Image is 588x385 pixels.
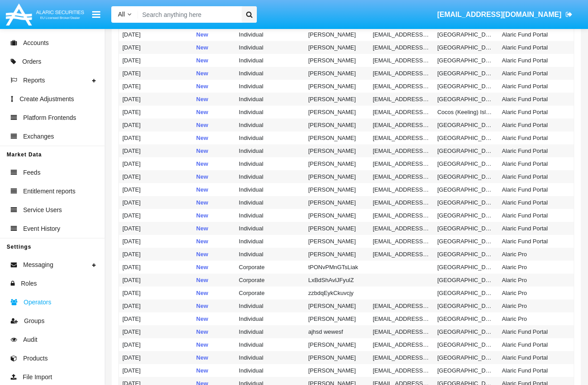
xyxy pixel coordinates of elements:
[193,41,235,54] td: New
[235,183,305,196] td: Individual
[498,299,563,312] td: Alaric Pro
[369,93,434,106] td: [EMAIL_ADDRESS][DOMAIN_NAME]
[23,224,60,233] span: Event History
[138,6,239,23] input: Search
[498,274,563,287] td: Alaric Pro
[23,113,76,123] span: Platform Frontends
[235,364,305,377] td: Individual
[193,351,235,364] td: New
[369,235,434,248] td: [EMAIL_ADDRESS][DOMAIN_NAME]
[498,209,563,222] td: Alaric Fund Portal
[119,312,193,325] td: [DATE]
[305,119,369,131] td: [PERSON_NAME]
[119,235,193,248] td: [DATE]
[434,338,499,351] td: [GEOGRAPHIC_DATA]
[118,11,125,18] span: All
[305,157,369,170] td: [PERSON_NAME]
[193,222,235,235] td: New
[23,168,41,177] span: Feeds
[193,183,235,196] td: New
[24,316,45,326] span: Groups
[193,364,235,377] td: New
[119,41,193,54] td: [DATE]
[434,54,499,67] td: [GEOGRAPHIC_DATA]
[305,351,369,364] td: [PERSON_NAME]
[119,248,193,261] td: [DATE]
[305,170,369,183] td: [PERSON_NAME]
[235,67,305,80] td: Individual
[23,132,54,141] span: Exchanges
[434,261,499,274] td: [GEOGRAPHIC_DATA]
[193,93,235,106] td: New
[434,274,499,287] td: [GEOGRAPHIC_DATA]: [GEOGRAPHIC_DATA]
[23,76,45,85] span: Reports
[235,106,305,119] td: Individual
[305,209,369,222] td: [PERSON_NAME]
[437,11,561,18] span: [EMAIL_ADDRESS][DOMAIN_NAME]
[235,28,305,41] td: Individual
[498,325,563,338] td: Alaric Fund Portal
[235,261,305,274] td: Corporate
[119,54,193,67] td: [DATE]
[434,299,499,312] td: [GEOGRAPHIC_DATA]
[20,94,74,104] span: Create Adjustments
[498,338,563,351] td: Alaric Fund Portal
[119,183,193,196] td: [DATE]
[235,325,305,338] td: Individual
[369,312,434,325] td: [EMAIL_ADDRESS][DOMAIN_NAME]
[193,274,235,287] td: New
[498,287,563,299] td: Alaric Pro
[193,106,235,119] td: New
[369,144,434,157] td: [EMAIL_ADDRESS][DOMAIN_NAME]
[305,235,369,248] td: [PERSON_NAME]
[434,222,499,235] td: [GEOGRAPHIC_DATA]
[498,248,563,261] td: Alaric Pro
[369,351,434,364] td: [EMAIL_ADDRESS][DOMAIN_NAME]
[21,279,37,288] span: Roles
[305,325,369,338] td: ajhsd wewesf
[23,335,37,344] span: Audit
[305,261,369,274] td: tPONvPMnGTsLiak
[369,325,434,338] td: [EMAIL_ADDRESS][DOMAIN_NAME]
[193,312,235,325] td: New
[369,54,434,67] td: [EMAIL_ADDRESS][DOMAIN_NAME]
[498,80,563,93] td: Alaric Fund Portal
[119,119,193,131] td: [DATE]
[235,54,305,67] td: Individual
[498,170,563,183] td: Alaric Fund Portal
[305,144,369,157] td: [PERSON_NAME]
[193,54,235,67] td: New
[434,67,499,80] td: [GEOGRAPHIC_DATA]
[235,157,305,170] td: Individual
[235,93,305,106] td: Individual
[498,144,563,157] td: Alaric Fund Portal
[498,183,563,196] td: Alaric Fund Portal
[119,67,193,80] td: [DATE]
[434,209,499,222] td: [GEOGRAPHIC_DATA]
[22,57,41,66] span: Orders
[305,274,369,287] td: LxBdShAvlJFyulZ
[369,338,434,351] td: [EMAIL_ADDRESS][DOMAIN_NAME]
[369,80,434,93] td: [EMAIL_ADDRESS][DOMAIN_NAME]
[193,170,235,183] td: New
[498,93,563,106] td: Alaric Fund Portal
[369,209,434,222] td: [EMAIL_ADDRESS][DOMAIN_NAME]
[434,144,499,157] td: [GEOGRAPHIC_DATA]
[305,131,369,144] td: [PERSON_NAME]
[498,196,563,209] td: Alaric Fund Portal
[498,67,563,80] td: Alaric Fund Portal
[305,248,369,261] td: [PERSON_NAME]
[369,131,434,144] td: [EMAIL_ADDRESS][DOMAIN_NAME]
[305,106,369,119] td: [PERSON_NAME]
[119,351,193,364] td: [DATE]
[119,338,193,351] td: [DATE]
[498,119,563,131] td: Alaric Fund Portal
[235,170,305,183] td: Individual
[498,351,563,364] td: Alaric Fund Portal
[369,170,434,183] td: [EMAIL_ADDRESS][DOMAIN_NAME]
[369,183,434,196] td: [EMAIL_ADDRESS][DOMAIN_NAME]
[434,106,499,119] td: Cocos (Keeling) Islands
[235,351,305,364] td: Individual
[235,287,305,299] td: Corporate
[4,1,85,28] img: Logo image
